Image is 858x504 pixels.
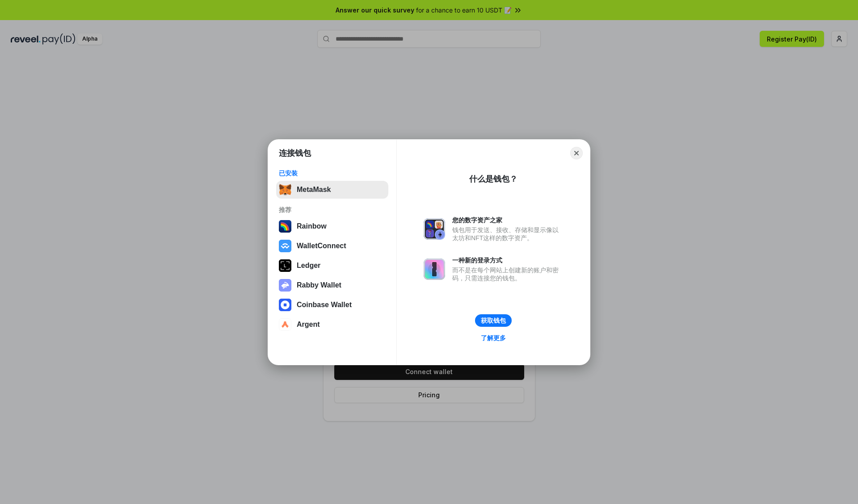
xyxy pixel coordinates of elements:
[297,301,352,309] div: Coinbase Wallet
[279,318,291,331] img: svg+xml,%3Csvg%20width%3D%2228%22%20height%3D%2228%22%20viewBox%3D%220%200%2028%2028%22%20fill%3D...
[279,259,291,272] img: svg+xml,%3Csvg%20xmlns%3D%22http%3A%2F%2Fwww.w3.org%2F2000%2Fsvg%22%20width%3D%2228%22%20height%3...
[452,216,563,224] div: 您的数字资产之家
[276,181,388,199] button: MetaMask
[481,334,506,342] div: 了解更多
[297,222,327,230] div: Rainbow
[475,314,512,327] button: 获取钱包
[297,281,341,289] div: Rabby Wallet
[279,183,291,196] img: svg+xml,%3Csvg%20fill%3D%22none%22%20height%3D%2233%22%20viewBox%3D%220%200%2035%2033%22%20width%...
[279,169,386,177] div: 已安装
[276,237,388,255] button: WalletConnect
[297,186,331,194] div: MetaMask
[276,217,388,235] button: Rainbow
[279,240,291,252] img: svg+xml,%3Csvg%20width%3D%2228%22%20height%3D%2228%22%20viewBox%3D%220%200%2028%2028%22%20fill%3D...
[276,257,388,275] button: Ledger
[570,147,583,159] button: Close
[279,220,291,233] img: svg+xml,%3Csvg%20width%3D%22120%22%20height%3D%22120%22%20viewBox%3D%220%200%20120%20120%22%20fil...
[452,226,563,242] div: 钱包用于发送、接收、存储和显示像以太坊和NFT这样的数字资产。
[481,317,506,325] div: 获取钱包
[279,299,291,311] img: svg+xml,%3Csvg%20width%3D%2228%22%20height%3D%2228%22%20viewBox%3D%220%200%2028%2028%22%20fill%3D...
[279,148,311,158] h1: 连接钱包
[452,256,563,264] div: 一种新的登录方式
[279,206,386,214] div: 推荐
[297,262,320,270] div: Ledger
[469,174,517,184] div: 什么是钱包？
[276,316,388,333] button: Argent
[475,332,511,344] a: 了解更多
[276,276,388,294] button: Rabby Wallet
[297,242,346,250] div: WalletConnect
[279,279,291,292] img: svg+xml,%3Csvg%20xmlns%3D%22http%3A%2F%2Fwww.w3.org%2F2000%2Fsvg%22%20fill%3D%22none%22%20viewBox...
[276,296,388,314] button: Coinbase Wallet
[424,218,445,240] img: svg+xml,%3Csvg%20xmlns%3D%22http%3A%2F%2Fwww.w3.org%2F2000%2Fsvg%22%20fill%3D%22none%22%20viewBox...
[297,321,320,329] div: Argent
[424,258,445,280] img: svg+xml,%3Csvg%20xmlns%3D%22http%3A%2F%2Fwww.w3.org%2F2000%2Fsvg%22%20fill%3D%22none%22%20viewBox...
[452,266,563,282] div: 而不是在每个网站上创建新的账户和密码，只需连接您的钱包。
